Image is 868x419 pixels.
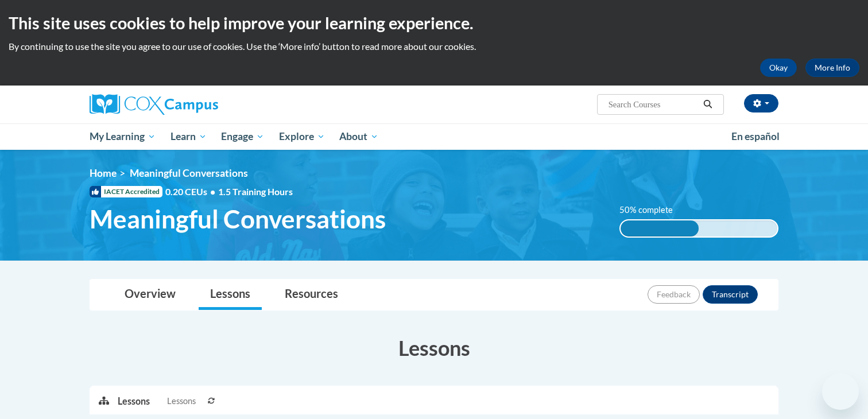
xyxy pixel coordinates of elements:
[9,40,859,53] p: By continuing to use the site you agree to our use of cookies. Use the ‘More info’ button to read...
[90,186,162,197] span: IACET Accredited
[130,167,248,179] span: Meaningful Conversations
[90,167,117,179] a: Home
[744,94,778,112] button: Account Settings
[619,204,685,216] label: 50% complete
[621,220,699,236] div: 50% complete
[82,123,163,150] a: My Learning
[731,130,780,142] span: En español
[90,94,218,115] img: Cox Campus
[9,11,859,34] h2: This site uses cookies to help improve your learning experience.
[822,373,859,410] iframe: Button to launch messaging window
[760,59,797,77] button: Okay
[72,123,796,150] div: Main menu
[339,130,378,143] span: About
[724,125,787,149] a: En español
[163,123,214,150] a: Learn
[221,130,264,143] span: Engage
[210,186,215,197] span: •
[699,98,716,111] button: Search
[199,280,262,310] a: Lessons
[90,94,308,115] a: Cox Campus
[273,280,350,310] a: Resources
[113,280,187,310] a: Overview
[703,285,758,304] button: Transcript
[214,123,272,150] a: Engage
[218,186,293,197] span: 1.5 Training Hours
[90,333,778,362] h3: Lessons
[648,285,700,304] button: Feedback
[805,59,859,77] a: More Info
[332,123,386,150] a: About
[165,185,218,198] span: 0.20 CEUs
[272,123,332,150] a: Explore
[90,204,386,234] span: Meaningful Conversations
[279,130,325,143] span: Explore
[167,395,196,408] span: Lessons
[607,98,699,111] input: Search Courses
[90,130,156,143] span: My Learning
[118,395,150,408] p: Lessons
[170,130,207,143] span: Learn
